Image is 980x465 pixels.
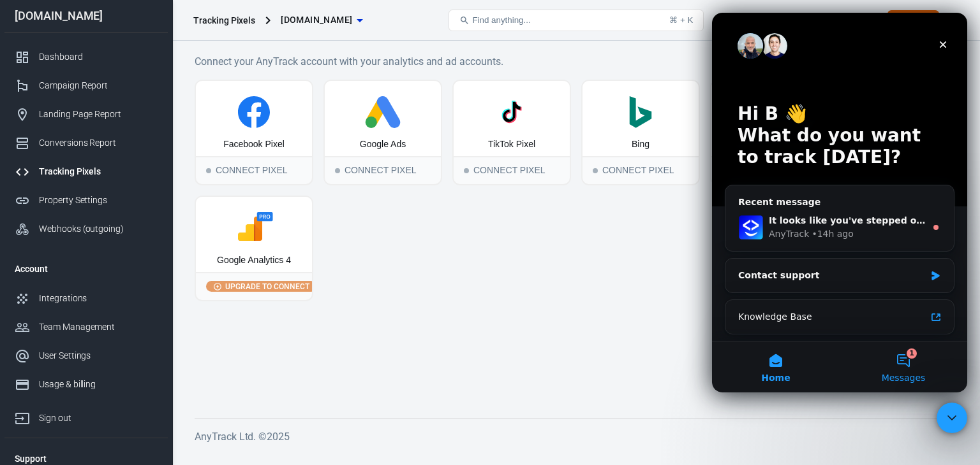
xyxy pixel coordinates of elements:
span: Upgrade to connect [223,281,312,292]
button: Facebook PixelConnect PixelConnect Pixel [195,80,313,185]
a: Usage & billing [4,370,168,399]
button: Google Analytics 4Upgrade to connect [195,196,313,301]
span: Connect Pixel [464,168,469,173]
span: Home [49,361,78,369]
a: Property Settings [4,186,168,215]
div: Connect Pixel [196,156,312,184]
div: Property Settings [39,194,158,207]
iframe: Intercom live chat [937,403,967,433]
div: Google Analytics 4 [217,254,291,267]
div: Google Ads [360,138,406,151]
a: Conversions Report [4,129,168,157]
div: Sign out [39,411,158,425]
div: ⌘ + K [669,15,693,25]
div: Connect Pixel [454,156,570,184]
div: Bing [632,138,650,151]
button: Find anything...⌘ + K [449,10,704,31]
a: Knowledge Base [19,292,237,316]
div: Knowledge Base [26,297,214,311]
div: Facebook Pixel [223,138,285,151]
h6: Connect your AnyTrack account with your analytics and ad accounts. [195,54,958,69]
div: Campaign Report [39,79,158,92]
div: Tracking Pixels [39,165,158,178]
button: Messages [128,329,255,380]
a: User Settings [4,341,168,370]
span: Connect Pixel [335,168,340,173]
div: Conversions Report [39,136,158,150]
button: Google AdsConnect PixelConnect Pixel [323,80,442,185]
button: TikTok PixelConnect PixelConnect Pixel [452,80,571,185]
a: Dashboard [4,43,168,71]
span: Connect Pixel [593,168,598,173]
span: jakewoodshop.com [281,12,352,28]
a: Tracking Pixels [4,157,168,186]
a: Landing Page Report [4,100,168,129]
span: It looks like you've stepped out of the chat so I will close the conversation. If you still need ... [57,203,795,213]
div: TikTok Pixel [488,138,535,151]
button: BingConnect PixelConnect Pixel [581,80,700,185]
div: Close [219,20,242,43]
div: Usage & billing [39,378,158,391]
div: [DOMAIN_NAME] [4,10,168,22]
button: [DOMAIN_NAME] [276,8,367,32]
div: Connect Pixel [711,156,828,184]
div: Connect Pixel [325,156,441,184]
button: TaboolaConnect PixelConnect Pixel [710,80,829,185]
div: User Settings [39,349,158,362]
a: Sign out [939,5,970,36]
button: Upgrade [887,10,939,30]
span: Messages [170,361,214,369]
div: AnyTrack [57,215,97,228]
div: Contact support [26,256,213,269]
span: Connect Pixel [206,168,211,173]
div: Connect Pixel [583,156,699,184]
h6: AnyTrack Ltd. © 2025 [195,429,958,445]
a: Sign out [4,399,168,433]
span: Find anything... [472,15,530,25]
a: Team Management [4,313,168,341]
div: Webhooks (outgoing) [39,222,158,236]
div: Tracking Pixels [193,14,255,27]
a: Webhooks (outgoing) [4,215,168,243]
a: Integrations [4,284,168,313]
div: Integrations [39,292,158,305]
div: Landing Page Report [39,108,158,121]
a: Campaign Report [4,71,168,100]
iframe: Intercom live chat [712,13,967,392]
div: Contact support [13,245,242,280]
div: • 14h ago [100,215,141,228]
li: Account [4,254,168,284]
div: Dashboard [39,50,158,64]
div: Team Management [39,320,158,334]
